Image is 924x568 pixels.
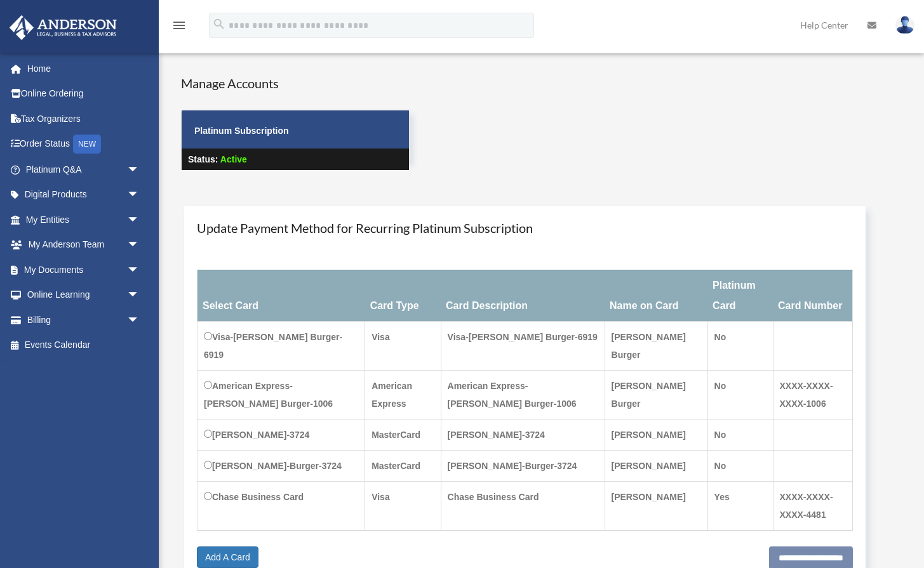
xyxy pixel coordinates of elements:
td: Yes [707,481,773,531]
a: Platinum Q&Aarrow_drop_down [9,157,159,182]
td: American Express [365,370,441,419]
td: Chase Business Card [198,481,365,531]
td: [PERSON_NAME]-3724 [198,419,365,450]
h4: Update Payment Method for Recurring Platinum Subscription [197,219,853,237]
a: Add A Card [197,546,258,568]
strong: Platinum Subscription [194,126,289,136]
i: search [212,17,226,31]
td: [PERSON_NAME] Burger [605,370,707,419]
td: [PERSON_NAME] Burger [605,321,707,370]
td: No [707,450,773,481]
i: menu [171,18,187,33]
td: No [707,419,773,450]
td: [PERSON_NAME]-Burger-3724 [441,450,605,481]
a: Billingarrow_drop_down [9,307,159,333]
a: My Entitiesarrow_drop_down [9,207,159,232]
td: Visa-[PERSON_NAME] Burger-6919 [441,321,605,370]
td: No [707,321,773,370]
span: arrow_drop_down [127,182,152,208]
th: Platinum Card [707,270,773,321]
span: Active [220,154,247,164]
span: arrow_drop_down [127,157,152,183]
td: Visa [365,321,441,370]
a: Events Calendar [9,333,159,358]
td: Chase Business Card [441,481,605,531]
td: [PERSON_NAME] [605,481,707,531]
td: Visa [365,481,441,531]
td: American Express-[PERSON_NAME] Burger-1006 [441,370,605,419]
td: XXXX-XXXX-XXXX-4481 [773,481,852,531]
span: arrow_drop_down [127,257,152,283]
td: XXXX-XXXX-XXXX-1006 [773,370,852,419]
th: Name on Card [605,270,707,321]
th: Select Card [198,270,365,321]
td: [PERSON_NAME] [605,450,707,481]
span: arrow_drop_down [127,282,152,308]
td: Visa-[PERSON_NAME] Burger-6919 [198,321,365,370]
td: [PERSON_NAME]-Burger-3724 [198,450,365,481]
td: American Express-[PERSON_NAME] Burger-1006 [198,370,365,419]
td: [PERSON_NAME] [605,419,707,450]
h4: Manage Accounts [181,74,410,92]
td: MasterCard [365,419,441,450]
span: arrow_drop_down [127,307,152,333]
th: Card Type [365,270,441,321]
img: User Pic [895,16,914,34]
div: NEW [73,135,101,154]
th: Card Description [441,270,605,321]
a: Tax Organizers [9,106,159,131]
a: My Documentsarrow_drop_down [9,257,159,282]
td: [PERSON_NAME]-3724 [441,419,605,450]
td: No [707,370,773,419]
a: Online Learningarrow_drop_down [9,282,159,308]
a: Home [9,56,159,81]
a: My Anderson Teamarrow_drop_down [9,232,159,258]
span: arrow_drop_down [127,207,152,233]
img: Anderson Advisors Platinum Portal [6,15,121,40]
span: arrow_drop_down [127,232,152,258]
th: Card Number [773,270,852,321]
a: Order StatusNEW [9,131,159,157]
a: Online Ordering [9,81,159,107]
strong: Status: [188,154,218,164]
a: Digital Productsarrow_drop_down [9,182,159,208]
a: menu [171,22,187,33]
td: MasterCard [365,450,441,481]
